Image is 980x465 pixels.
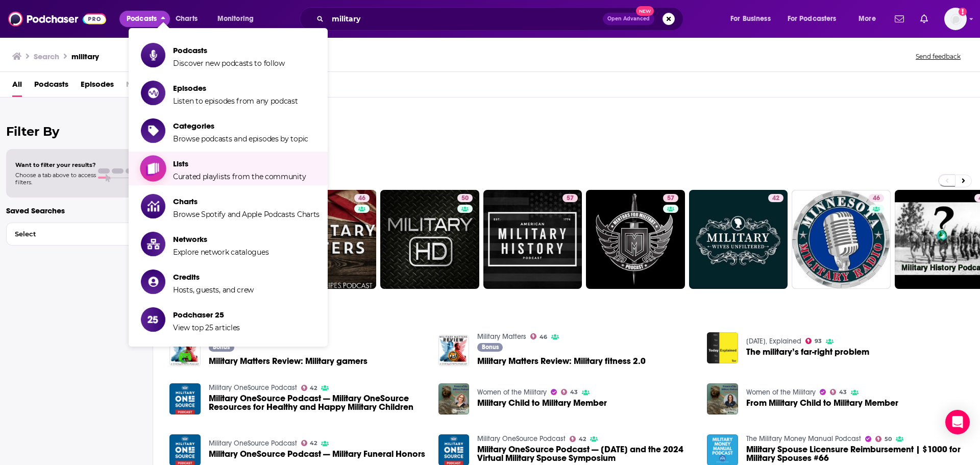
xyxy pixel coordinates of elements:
a: 46 [354,194,370,202]
button: Show profile menu [944,8,967,30]
span: 57 [667,193,674,204]
span: Bonus [482,344,499,350]
span: 46 [873,193,880,204]
span: 57 [567,193,574,204]
a: 46 [530,333,547,339]
span: Want to filter your results? [15,161,96,168]
span: Browse Spotify and Apple Podcasts Charts [173,210,320,219]
span: Episodes [173,83,298,93]
a: Military OneSource Podcast [209,383,297,392]
a: Today, Explained [746,337,801,346]
span: Logged in as gabrielle.gantz [944,8,967,30]
span: 46 [540,335,547,339]
span: 93 [815,339,822,344]
a: 42 [768,194,783,202]
span: Explore network catalogues [173,248,268,257]
a: Military OneSource Podcast — Military OneSource Resources for Healthy and Happy Military Children [169,383,201,414]
a: 46 [869,194,884,202]
span: 42 [310,386,317,390]
a: Women of the Military [746,388,816,397]
span: Military Matters Review: Military fitness 2.0 [477,357,646,365]
span: Charts [176,12,198,26]
span: Networks [126,76,160,97]
a: All [12,76,22,97]
img: Military Child to Military Member [438,383,470,414]
h3: military [71,52,99,61]
img: From Military Child to Military Member [707,383,738,414]
a: Show notifications dropdown [891,10,908,28]
button: open menu [210,11,267,27]
a: 50 [457,194,473,202]
a: 57 [483,190,582,289]
button: open menu [851,11,889,27]
span: 43 [839,390,847,395]
span: Monitoring [217,12,254,26]
span: Select [7,231,125,237]
a: Military Matters [477,332,526,341]
a: 57 [663,194,678,202]
a: Military Child to Military Member [477,399,607,407]
span: Military OneSource Podcast — [DATE] and the 2024 Virtual Military Spouse Symposium [477,445,695,462]
span: For Podcasters [788,12,837,26]
button: open menu [723,11,783,27]
span: 50 [461,193,469,204]
span: Podcasts [34,76,68,97]
p: Saved Searches [6,206,146,215]
a: Military OneSource Podcast — Military Funeral Honors [209,450,425,458]
span: View top 25 articles [173,323,240,332]
button: Send feedback [913,52,964,61]
span: Episodes [81,76,114,97]
button: open menu [781,11,851,27]
a: From Military Child to Military Member [746,399,898,407]
a: 50 [380,190,479,289]
h2: Filter By [6,124,146,139]
a: 57 [586,190,685,289]
img: User Profile [944,8,967,30]
a: 43 [830,389,847,395]
a: Military OneSource Podcast — Military OneSource Resources for Healthy and Happy Military Children [209,394,426,411]
span: Browse podcasts and episodes by topic [173,134,308,143]
h2: Categories [169,110,964,123]
span: For Business [730,12,771,26]
a: 93 [805,338,822,344]
span: Curated playlists from the community [173,172,306,181]
span: Podcasts [173,45,285,55]
a: Show notifications dropdown [916,10,932,28]
span: Hosts, guests, and crew [173,285,254,295]
span: Lists [173,159,306,168]
a: 42 [570,436,586,442]
a: Military OneSource Podcast [477,434,566,443]
span: Listen to episodes from any podcast [173,96,298,106]
h3: Search [34,52,59,61]
img: Military Matters Review: Military fitness 2.0 [438,335,470,366]
span: 42 [310,441,317,446]
span: 43 [570,390,578,395]
span: Discover new podcasts to follow [173,59,285,68]
a: The military’s far-right problem [707,332,738,363]
a: 42 [301,385,317,391]
button: Open AdvancedNew [603,13,654,25]
span: Categories [173,121,308,131]
span: Credits [173,272,254,282]
a: Charts [169,11,204,27]
span: More [859,12,876,26]
a: Military Matters Review: Military gamers [209,357,367,365]
span: Military Spouse Licensure Reimbursement | $1000 for Military Spouses #66 [746,445,964,462]
input: Search podcasts, credits, & more... [328,11,603,27]
span: The military’s far-right problem [746,348,869,356]
div: Search podcasts, credits, & more... [309,7,693,31]
a: Military OneSource Podcast — Military Spouse Appreciation Day and the 2024 Virtual Military Spous... [477,445,695,462]
span: Charts [173,197,320,206]
button: Select [6,223,146,246]
button: close menu [119,11,170,27]
a: Military OneSource Podcast [209,439,297,448]
a: 42 [301,440,317,446]
svg: Add a profile image [959,8,967,16]
img: Podchaser - Follow, Share and Rate Podcasts [8,9,106,29]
